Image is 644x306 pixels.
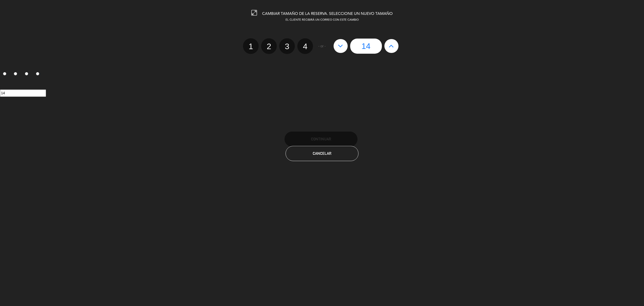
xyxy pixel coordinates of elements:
[25,72,28,75] input: 3
[262,12,393,16] span: CAMBIAR TAMAÑO DE LA RESERVA. SELECCIONE UN NUEVO TAMAÑO
[36,72,39,75] input: 4
[243,38,259,54] label: 1
[279,38,295,54] label: 3
[313,151,331,156] span: Cancelar
[318,43,326,49] span: - or -
[285,132,357,147] button: Continuar
[22,70,33,78] label: 3
[261,38,277,54] label: 2
[14,72,17,75] input: 2
[3,72,6,75] input: 1
[33,70,44,78] label: 4
[286,146,358,161] button: Cancelar
[286,19,359,21] span: EL CLIENTE RECIBIRÁ UN CORREO CON ESTE CAMBIO
[11,70,22,78] label: 2
[311,137,331,141] span: Continuar
[297,38,313,54] label: 4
